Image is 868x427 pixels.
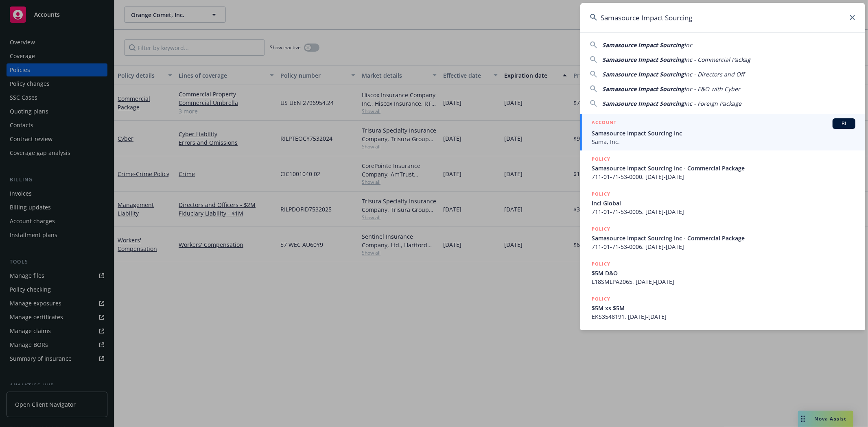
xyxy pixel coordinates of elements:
[836,120,852,127] span: BI
[602,100,684,107] span: Samasource Impact Sourcing
[592,269,855,277] span: $5M D&O
[602,85,684,93] span: Samasource Impact Sourcing
[580,150,865,185] a: POLICYSamasource Impact Sourcing Inc - Commercial Package711-01-71-53-0000, [DATE]-[DATE]
[592,225,610,233] h5: POLICY
[592,199,855,207] span: Incl Global
[684,70,744,78] span: Inc - Directors and Off
[602,70,684,78] span: Samasource Impact Sourcing
[580,290,865,325] a: POLICY$5M xs $5MEKS3548191, [DATE]-[DATE]
[592,242,855,251] span: 711-01-71-53-0006, [DATE]-[DATE]
[592,172,855,181] span: 711-01-71-53-0000, [DATE]-[DATE]
[592,277,855,286] span: L18SMLPA2065, [DATE]-[DATE]
[684,85,740,93] span: Inc - E&O with Cyber
[592,260,610,268] h5: POLICY
[580,255,865,290] a: POLICY$5M D&OL18SMLPA2065, [DATE]-[DATE]
[684,56,750,63] span: Inc - Commercial Packag
[684,41,692,49] span: Inc
[592,155,610,163] h5: POLICY
[602,56,684,63] span: Samasource Impact Sourcing
[592,164,855,172] span: Samasource Impact Sourcing Inc - Commercial Package
[592,295,610,303] h5: POLICY
[580,185,865,220] a: POLICYIncl Global711-01-71-53-0005, [DATE]-[DATE]
[592,190,610,198] h5: POLICY
[580,3,865,32] input: Search...
[580,220,865,255] a: POLICYSamasource Impact Sourcing Inc - Commercial Package711-01-71-53-0006, [DATE]-[DATE]
[592,234,855,242] span: Samasource Impact Sourcing Inc - Commercial Package
[580,114,865,150] a: ACCOUNTBISamasource Impact Sourcing IncSama, Inc.
[592,129,855,137] span: Samasource Impact Sourcing Inc
[684,100,741,107] span: Inc - Foreign Package
[592,207,855,216] span: 711-01-71-53-0005, [DATE]-[DATE]
[592,118,617,128] h5: ACCOUNT
[592,137,855,146] span: Sama, Inc.
[602,41,684,49] span: Samasource Impact Sourcing
[592,312,855,321] span: EKS3548191, [DATE]-[DATE]
[592,304,855,312] span: $5M xs $5M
